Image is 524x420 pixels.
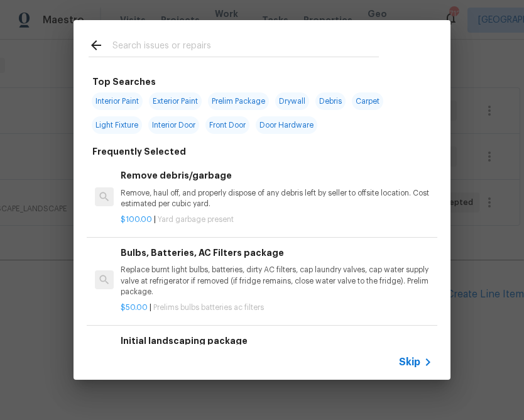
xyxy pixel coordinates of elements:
span: Carpet [352,92,383,110]
p: Remove, haul off, and properly dispose of any debris left by seller to offsite location. Cost est... [121,188,432,209]
h6: Top Searches [92,75,156,89]
h6: Frequently Selected [92,145,186,158]
h6: Bulbs, Batteries, AC Filters package [121,246,432,260]
span: Debris [315,92,346,110]
span: Front Door [205,116,249,134]
span: Skip [399,356,420,368]
span: Door Hardware [256,116,317,134]
span: $50.00 [121,304,148,311]
p: | [121,302,432,313]
span: Interior Paint [92,92,143,110]
h6: Initial landscaping package [121,334,432,348]
span: $100.00 [121,216,152,223]
span: Light Fixture [92,116,142,134]
span: Prelims bulbs batteries ac filters [153,304,264,311]
h6: Remove debris/garbage [121,169,432,182]
p: | [121,214,432,225]
span: Drywall [275,92,309,110]
span: Exterior Paint [149,92,202,110]
span: Prelim Package [208,92,269,110]
p: Replace burnt light bulbs, batteries, dirty AC filters, cap laundry valves, cap water supply valv... [121,265,432,297]
input: Search issues or repairs [112,38,379,57]
span: Interior Door [148,116,199,134]
span: Yard garbage present [158,216,234,223]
